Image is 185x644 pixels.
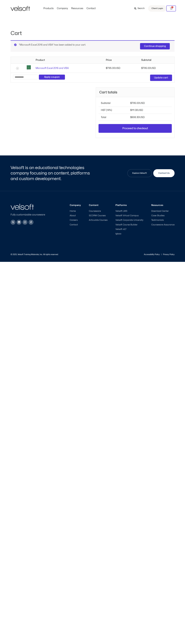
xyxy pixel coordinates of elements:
span: Search [138,7,145,10]
a: Client Login [148,5,166,12]
h3: Resources [151,204,175,207]
a: Velsoft Corporate University [115,219,143,221]
span: Iglooo [115,233,121,235]
th: Price [103,57,139,64]
span: Case Studies [151,214,165,217]
bdi: 795.00 [141,67,150,69]
bdi: 795.00 [106,67,115,69]
h1: Cart [11,30,175,37]
span: Download Center [151,210,169,212]
a: Velsoft Virtual Campus [115,214,143,217]
span: SCORM Courses [89,214,106,217]
a: Velsoft LMS [115,210,143,212]
a: Careers [70,219,81,221]
a: ResourcesMenu Toggle [70,7,85,10]
th: Subtotal [139,57,174,64]
h3: Platforms [115,204,143,207]
h3: Company [70,204,81,207]
span: $ [106,67,107,69]
a: Download Center [151,210,175,212]
span: Courseware [89,210,101,212]
a: Contact [70,224,81,226]
span: 111.30 [130,109,143,111]
h3: Content [89,204,108,207]
a: Microsoft Excel 2016 and VBA [36,67,69,69]
a: Search [134,6,147,11]
a: Proceed to checkout [99,124,172,133]
span: Contact [70,224,78,226]
span: Client Login [151,7,163,10]
a: Privacy Policy [163,254,175,255]
nav: Menu [42,7,97,10]
span: Home [70,210,76,212]
a: Testimonials [151,219,175,221]
img: Microsoft Excel 2016 and VBA [27,65,31,71]
a: ProductsMenu Toggle [42,7,55,10]
th: Total [99,114,128,121]
a: Continue shopping [140,43,170,49]
a: Contact Us [153,169,175,177]
button: Apply coupon [39,75,65,80]
span: Velsoft Virtual Campus [115,214,139,217]
span: $ [141,67,143,69]
span: $ [130,109,132,111]
bdi: 906.30 [130,116,139,118]
span: Explore Velsoft [132,172,147,175]
p: Fully customizable courseware [11,213,49,217]
span: About [70,214,76,217]
a: Accessibility Policy [144,254,160,255]
a: Case Studies [151,214,175,217]
a: CompanyMenu Toggle [55,7,70,10]
a: Courseware [89,210,108,212]
a: Explore Velsoft [127,169,152,177]
span: Testimonials [151,219,164,221]
span: Contact Us [158,172,170,175]
th: Product [33,57,103,64]
a: 1 [166,6,176,11]
a: Remove Microsoft Excel 2016 and VBA from cart [16,67,19,70]
h2: Cart totals [96,88,174,97]
p: | [161,254,162,255]
a: Home [70,210,81,212]
span: Velsoft vILT [115,228,126,231]
a: ContactMenu Toggle [85,7,97,10]
a: Iglooo [115,233,143,235]
span: $ [130,116,132,118]
a: Velsoft vILT [115,228,143,231]
th: Subtotal [99,100,128,107]
th: HST (14%) [99,107,128,114]
div: “Microsoft Excel 2016 and VBA” has been added to your cart. [11,40,175,52]
span: Velsoft LMS [115,210,127,212]
a: Articulate Courses [89,219,108,221]
bdi: 795.00 [130,102,140,104]
p: © 2025, Velsoft Training Materials, Inc. All rights reserved. [11,254,58,255]
span: Careers [70,219,78,221]
span: 1 [171,6,173,8]
a: About [70,214,81,217]
img: Velsoft Training Materials [11,6,30,11]
a: Courseware Assurance [151,224,175,226]
span: Velsoft Course Builder [115,224,138,226]
button: Update cart [150,75,172,81]
span: $ [130,102,132,104]
a: SCORM Courses [89,214,108,217]
h2: Velsoft is an educational technologies company focusing on content, platforms and custom developm... [11,165,92,182]
a: Velsoft Course Builder [115,224,143,226]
